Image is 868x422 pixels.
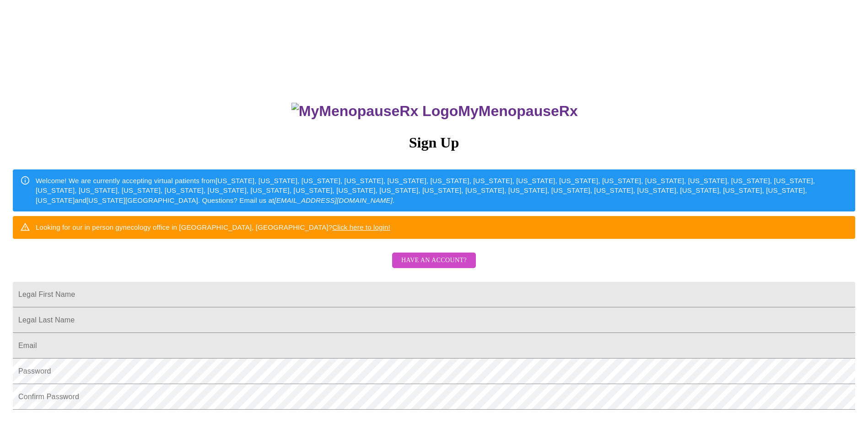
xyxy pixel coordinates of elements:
[291,103,458,120] img: MyMenopauseRx Logo
[36,219,390,236] div: Looking for our in person gynecology office in [GEOGRAPHIC_DATA], [GEOGRAPHIC_DATA]?
[390,262,478,270] a: Have an account?
[13,134,855,151] h3: Sign Up
[392,253,476,269] button: Have an account?
[332,223,390,231] a: Click here to login!
[36,172,848,209] div: Welcome! We are currently accepting virtual patients from [US_STATE], [US_STATE], [US_STATE], [US...
[274,196,393,204] em: [EMAIL_ADDRESS][DOMAIN_NAME]
[14,103,856,120] h3: MyMenopauseRx
[401,255,467,266] span: Have an account?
